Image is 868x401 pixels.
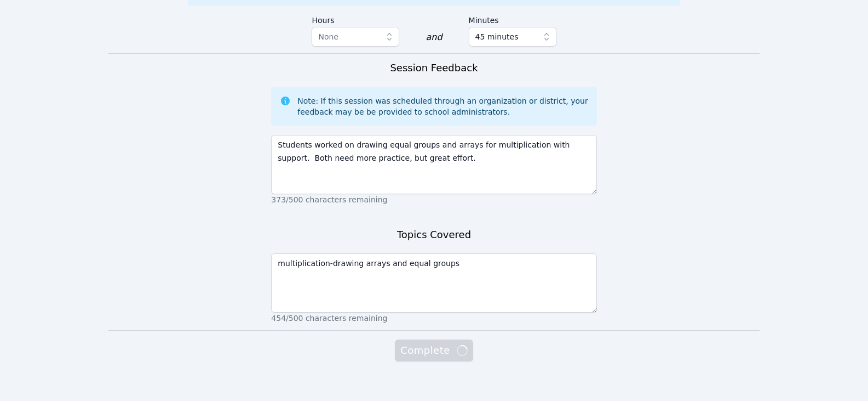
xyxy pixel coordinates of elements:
[271,313,596,324] p: 454/500 characters remaining
[395,340,473,362] button: Complete
[475,30,519,43] span: 45 minutes
[400,343,467,358] span: Complete
[312,10,399,27] label: Hours
[312,27,399,47] button: None
[469,10,556,27] label: Minutes
[271,253,596,313] textarea: multiplication-drawing arrays and equal groups
[297,95,588,117] div: Note: If this session was scheduled through an organization or district, your feedback may be be ...
[469,27,556,47] button: 45 minutes
[397,227,471,242] h3: Topics Covered
[318,32,338,41] span: None
[390,60,478,76] h3: Session Feedback
[426,31,442,44] div: and
[271,194,596,205] p: 373/500 characters remaining
[271,135,596,194] textarea: Students worked on drawing equal groups and arrays for multiplication with support. Both need mor...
